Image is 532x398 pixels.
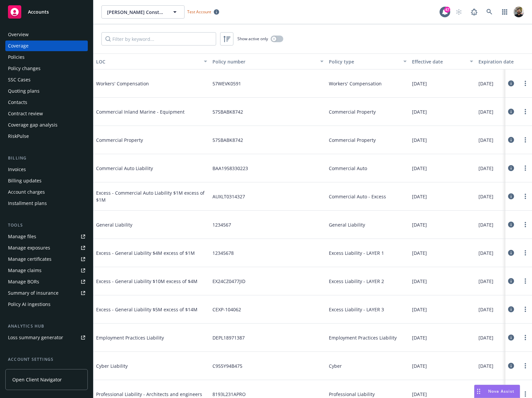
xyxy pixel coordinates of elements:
a: SSC Cases [5,74,88,85]
div: Summary of insurance [8,288,59,298]
span: Commercial Auto Liability [96,165,196,172]
a: Manage BORs [5,276,88,287]
a: more [521,362,529,370]
span: Open Client Navigator [12,376,62,383]
a: more [521,164,529,172]
a: Contract review [5,108,88,119]
a: more [521,108,529,116]
span: AUXLT0314327 [212,193,245,200]
span: Workers' Compensation [96,80,196,87]
span: Commercial Property [329,108,376,115]
a: more [521,390,529,398]
div: Policies [8,52,25,62]
div: Tools [5,222,88,229]
div: Contract review [8,108,43,119]
span: General Liability [329,221,365,228]
div: Account charges [8,187,45,197]
a: more [521,305,529,313]
button: LOC [93,53,210,69]
span: 57WEVK0591 [212,80,241,87]
span: [DATE] [412,249,427,256]
a: Invoices [5,164,88,175]
a: Policies [5,52,88,62]
span: Professional Liability [329,391,375,398]
span: Excess Liability - LAYER 3 [329,306,384,313]
input: Filter by keyword... [101,32,216,46]
span: [DATE] [478,165,493,172]
a: Coverage [5,41,88,51]
div: Billing [5,155,88,161]
a: Search [483,5,496,19]
span: 12345678 [212,249,234,256]
a: Policy changes [5,63,88,74]
a: more [521,221,529,229]
div: Installment plans [8,198,47,209]
a: Quoting plans [5,86,88,96]
a: more [521,136,529,144]
span: Excess Liability - LAYER 1 [329,249,384,256]
span: Show active only [237,36,268,42]
span: [DATE] [412,362,427,369]
div: RiskPulse [8,131,29,142]
span: Cyber Liability [96,362,196,369]
span: EX24CZ0477JID [212,278,245,285]
div: SSC Cases [8,74,31,85]
button: Nova Assist [474,385,520,398]
a: Manage files [5,231,88,242]
div: Analytics hub [5,323,88,330]
div: Policy type [329,58,399,65]
div: Invoices [8,164,26,175]
a: more [521,249,529,257]
a: Start snowing [452,5,465,19]
span: [DATE] [478,306,493,313]
div: Manage certificates [8,254,52,264]
span: BAA1958330223 [212,165,248,172]
span: Employment Practices Liability [329,334,397,341]
span: Commercial Auto - Excess [329,193,386,200]
a: Policy AI ingestions [5,299,88,310]
span: [DATE] [412,193,427,200]
span: [DATE] [412,108,427,115]
span: CEXP-104062 [212,306,241,313]
span: Accounts [28,9,49,15]
div: LOC [96,58,200,65]
a: Installment plans [5,198,88,209]
div: Billing updates [8,175,42,186]
a: Coverage gap analysis [5,120,88,130]
span: [DATE] [478,362,493,369]
span: [DATE] [412,334,427,341]
span: [DATE] [478,193,493,200]
button: Policy number [210,53,326,69]
span: [DATE] [412,278,427,285]
button: Effective date [409,53,476,69]
div: Coverage gap analysis [8,120,58,130]
span: Commercial Inland Marine - Equipment [96,108,196,115]
span: Employment Practices Liability [96,334,196,341]
a: Accounts [5,3,88,21]
div: Manage claims [8,265,42,276]
div: Overview [8,29,29,40]
span: [DATE] [412,137,427,144]
a: Report a Bug [467,5,481,19]
img: photo [513,7,524,17]
span: [DATE] [412,306,427,313]
a: more [521,277,529,285]
span: Workers' Compensation [329,80,382,87]
a: Loss summary generator [5,332,88,343]
span: 57SBABK8742 [212,137,243,144]
a: Account charges [5,187,88,197]
div: Loss summary generator [8,332,63,343]
span: General Liability [96,221,196,228]
div: Effective date [412,58,466,65]
span: [DATE] [412,391,427,398]
span: [DATE] [478,221,493,228]
span: 1234567 [212,221,231,228]
span: 57SBABK8742 [212,108,243,115]
a: Summary of insurance [5,288,88,298]
a: Manage exposures [5,243,88,253]
div: Manage exposures [8,243,50,253]
span: [DATE] [478,108,493,115]
div: Policy changes [8,63,41,74]
div: Coverage [8,41,29,51]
